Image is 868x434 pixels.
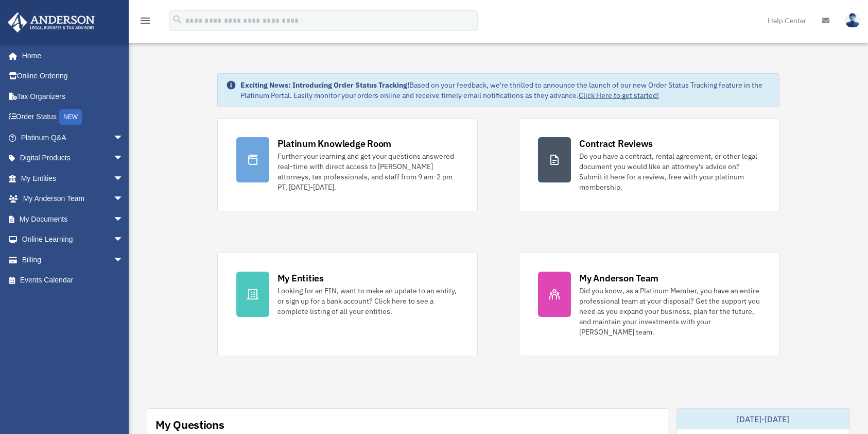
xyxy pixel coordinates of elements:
[59,109,82,125] div: NEW
[7,249,139,270] a: Billingarrow_drop_down
[113,249,134,271] span: arrow_drop_down
[579,272,658,285] div: My Anderson Team
[579,91,659,100] a: Click Here to get started!
[845,13,860,28] img: User Pic
[7,189,139,209] a: My Anderson Teamarrow_drop_down
[277,151,459,192] div: Further your learning and get your questions answered real-time with direct access to [PERSON_NAM...
[113,168,134,189] span: arrow_drop_down
[519,253,779,356] a: My Anderson Team Did you know, as a Platinum Member, you have an entire professional team at your...
[7,127,139,148] a: Platinum Q&Aarrow_drop_down
[579,137,653,150] div: Contract Reviews
[240,80,409,90] strong: Exciting News: Introducing Order Status Tracking!
[7,86,139,107] a: Tax Organizers
[113,127,134,148] span: arrow_drop_down
[139,14,151,27] i: menu
[240,80,771,101] div: Based on your feedback, we're thrilled to announce the launch of our new Order Status Tracking fe...
[7,45,134,66] a: Home
[579,286,760,337] div: Did you know, as a Platinum Member, you have an entire professional team at your disposal? Get th...
[7,66,139,87] a: Online Ordering
[7,148,139,169] a: Digital Productsarrow_drop_down
[277,137,392,150] div: Platinum Knowledge Room
[7,270,139,291] a: Events Calendar
[139,18,151,27] a: menu
[113,189,134,210] span: arrow_drop_down
[113,229,134,251] span: arrow_drop_down
[579,151,760,192] div: Do you have a contract, rental agreement, or other legal document you would like an attorney's ad...
[113,148,134,169] span: arrow_drop_down
[519,118,779,211] a: Contract Reviews Do you have a contract, rental agreement, or other legal document you would like...
[7,209,139,229] a: My Documentsarrow_drop_down
[5,12,98,32] img: Anderson Advisors Platinum Portal
[155,417,224,432] div: My Questions
[277,286,459,316] div: Looking for an EIN, want to make an update to an entity, or sign up for a bank account? Click her...
[7,168,139,189] a: My Entitiesarrow_drop_down
[277,272,324,285] div: My Entities
[7,107,139,128] a: Order StatusNEW
[217,118,478,211] a: Platinum Knowledge Room Further your learning and get your questions answered real-time with dire...
[113,209,134,230] span: arrow_drop_down
[7,229,139,250] a: Online Learningarrow_drop_down
[172,14,183,25] i: search
[677,409,850,429] div: [DATE]-[DATE]
[217,253,478,356] a: My Entities Looking for an EIN, want to make an update to an entity, or sign up for a bank accoun...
